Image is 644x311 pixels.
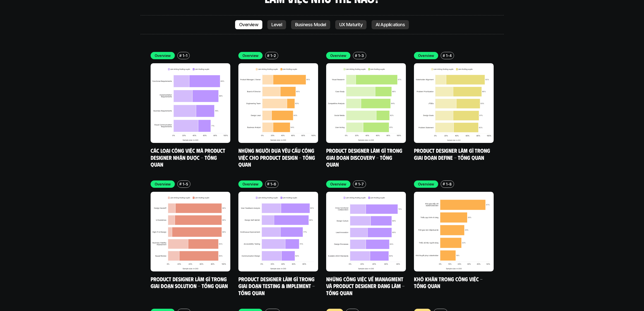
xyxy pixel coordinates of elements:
[443,54,445,57] h6: #
[330,53,347,58] p: Overview
[295,22,326,27] p: Business Model
[267,54,269,57] h6: #
[414,275,484,289] a: Khó khăn trong công việc - Tổng quan
[355,54,357,57] h6: #
[155,53,171,58] p: Overview
[446,53,452,58] p: 1-4
[335,20,367,29] a: UX Maturity
[330,181,347,187] p: Overview
[151,275,228,289] a: Product Designer làm gì trong giai đoạn Solution - Tổng quan
[235,20,262,29] a: Overview
[414,147,491,161] a: Product Designer làm gì trong giai đoạn Define - Tổng quan
[358,53,364,58] p: 1-3
[358,181,363,187] p: 1-7
[271,22,282,27] p: Level
[238,147,316,168] a: Những người đưa yêu cầu công việc cho Product Design - Tổng quan
[242,53,259,58] p: Overview
[372,20,409,29] a: AI Applications
[376,22,405,27] p: AI Applications
[446,181,452,187] p: 1-8
[239,22,258,27] p: Overview
[443,182,445,186] h6: #
[238,275,316,296] a: Product Designer làm gì trong giai đoạn Testing & Implement - Tổng quan
[183,181,188,187] p: 1-5
[418,181,434,187] p: Overview
[267,20,286,29] a: Level
[267,182,269,186] h6: #
[151,147,227,168] a: Các loại công việc mà Product Designer nhận được - Tổng quan
[179,182,182,186] h6: #
[326,275,406,296] a: Những công việc về Managment và Product Designer đang làm - Tổng quan
[270,181,276,187] p: 1-6
[270,53,276,58] p: 1-2
[242,181,259,187] p: Overview
[326,147,404,168] a: Product Designer làm gì trong giai đoạn Discovery - Tổng quan
[179,54,182,57] h6: #
[339,22,362,27] p: UX Maturity
[291,20,330,29] a: Business Model
[155,181,171,187] p: Overview
[183,53,187,58] p: 1-1
[355,182,357,186] h6: #
[418,53,434,58] p: Overview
